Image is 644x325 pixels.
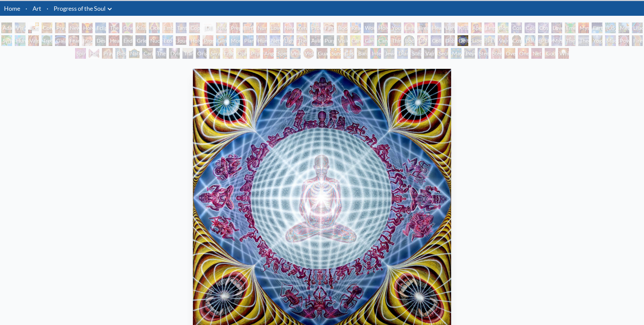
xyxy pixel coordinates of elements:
[149,22,160,33] div: Ocean of Love Bliss
[458,22,468,33] div: Kiss of the [MEDICAL_DATA]
[33,4,41,13] a: Art
[256,35,267,46] div: Human Geometry
[28,35,39,46] div: Vajra Horse
[68,35,79,46] div: Fear
[518,48,529,59] div: One
[384,48,394,59] div: Jewel Being
[243,22,254,33] div: Birth
[424,48,435,59] div: Vajra Being
[337,35,347,46] div: Vision Tree
[229,22,240,33] div: Pregnancy
[558,48,569,59] div: White Light
[203,35,213,46] div: Prostration
[156,48,166,59] div: The Soul Finds It's Way
[109,22,119,33] div: The Kiss
[397,48,408,59] div: Diamond Being
[1,22,12,33] div: Adam & Eve
[209,48,220,59] div: Seraphic Transport Docking on the Third Eye
[176,35,186,46] div: Journey of the Wounded Healer
[511,35,522,46] div: Cosmic [DEMOGRAPHIC_DATA]
[390,35,401,46] div: Third Eye Tears of Joy
[364,35,374,46] div: Cannabis Sutra
[538,22,549,33] div: Cosmic Lovers
[115,48,126,59] div: Blessing Hand
[578,22,589,33] div: Mysteriosa 2
[82,35,93,46] div: Insomnia
[55,22,66,33] div: Praying
[122,35,133,46] div: Endarkenment
[531,48,542,59] div: Net of Being
[498,35,508,46] div: Vajra Guru
[82,22,93,33] div: Holy Grail
[471,22,482,33] div: Aperture
[276,48,287,59] div: Spectral Lotus
[464,48,475,59] div: Peyote Being
[54,4,106,13] a: Progress of the Soul
[44,1,51,16] li: ·
[484,35,495,46] div: [PERSON_NAME]
[203,22,213,33] div: [DEMOGRAPHIC_DATA] Embryo
[290,48,301,59] div: Vision Crystal
[323,22,334,33] div: Family
[42,35,52,46] div: Tree & Person
[42,22,52,33] div: Contemplation
[417,35,428,46] div: DMT - The Spirit Molecule
[451,48,462,59] div: Mayan Being
[297,35,307,46] div: The Shulgins and their Alchemical Angels
[95,22,106,33] div: Eclipse
[357,48,368,59] div: Bardo Being
[364,22,374,33] div: Wonder
[605,22,616,33] div: [US_STATE] Song
[444,22,455,33] div: Lightweaver
[545,48,555,59] div: Godself
[283,22,294,33] div: New Family
[75,48,86,59] div: Spirit Animates the Flesh
[619,35,629,46] div: Power to the Peaceful
[437,48,448,59] div: Secret Writing Being
[551,35,562,46] div: Mystic Eye
[484,22,495,33] div: Empowerment
[68,22,79,33] div: New Man New Woman
[471,35,482,46] div: Liberation Through Seeing
[250,48,260,59] div: Psychomicrograph of a Fractal Paisley Cherub Feather Tip
[1,35,12,46] div: Symbiosis: Gall Wasp & Oak Tree
[592,22,602,33] div: Earth Energies
[95,35,106,46] div: Despair
[337,22,347,33] div: Boo-boo
[89,48,99,59] div: Hands that See
[229,35,240,46] div: Monochord
[404,35,415,46] div: Body/Mind as a Vibratory Field of Energy
[297,22,307,33] div: Zena Lotus
[136,22,146,33] div: Kissing
[619,22,629,33] div: Metamorphosis
[4,5,20,12] a: Home
[189,22,200,33] div: Copulating
[551,22,562,33] div: Love is a Cosmic Force
[270,35,280,46] div: Networks
[317,48,327,59] div: Guardian of Infinite Vision
[343,48,354,59] div: Cosmic Elf
[565,35,576,46] div: The Seer
[350,22,361,33] div: Reading
[182,48,193,59] div: Transfiguration
[411,48,421,59] div: Song of Vajra Being
[417,22,428,33] div: Breathing
[189,35,200,46] div: Holy Fire
[390,22,401,33] div: Young & Old
[109,35,119,46] div: Headache
[578,35,589,46] div: Theologue
[491,48,502,59] div: Steeplehead 2
[216,22,227,33] div: Newborn
[263,48,274,59] div: Angel Skin
[632,35,643,46] div: Firewalking
[243,35,254,46] div: Planetary Prayers
[162,35,173,46] div: Eco-Atlas
[323,35,334,46] div: Purging
[256,22,267,33] div: Nursing
[511,22,522,33] div: Cosmic Creativity
[223,48,233,59] div: Fractal Eyes
[196,48,207,59] div: Original Face
[23,1,30,16] li: ·
[149,35,160,46] div: Nuclear Crucifixion
[283,35,294,46] div: Lightworker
